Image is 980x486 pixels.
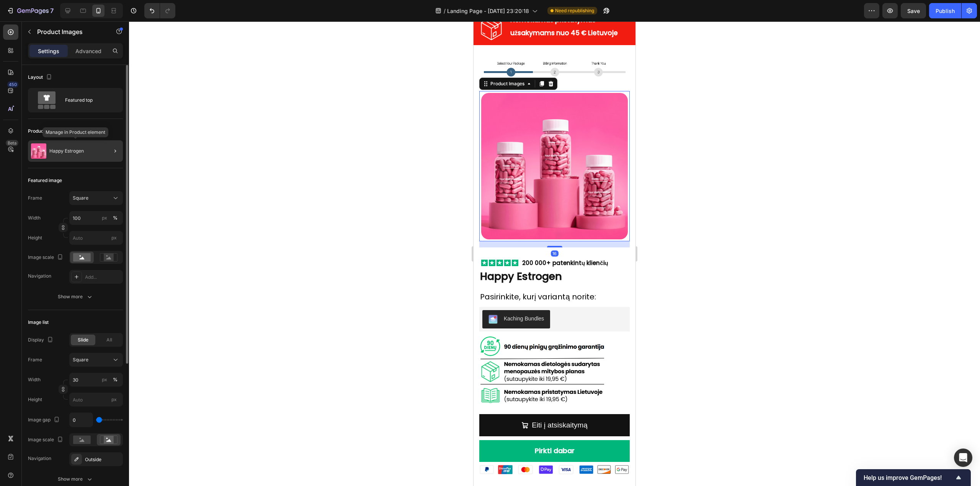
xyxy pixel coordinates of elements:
[6,314,133,385] img: gempages_564405290288546827-2b89c99d-e183-4ac8-9abc-8082e72b3be4.png
[907,8,920,14] span: Save
[28,356,42,363] label: Frame
[113,376,118,383] div: %
[8,238,45,245] img: gempages_564405290288546827-9a475fb2-8079-407f-b5d5-27dd93811321.svg
[49,237,135,245] strong: 200 000+ patenkintų klienčių
[61,423,101,436] p: Pirkti dabar
[6,247,156,262] h2: Happy Estrogen
[28,195,42,202] label: Frame
[864,474,954,481] span: Help us improve GemPages!
[75,47,101,55] p: Advanced
[7,81,18,88] div: 450
[100,375,109,384] button: %
[447,7,529,15] span: Landing Page - [DATE] 23:20:18
[69,353,123,367] button: Square
[936,7,955,15] div: Publish
[6,419,156,440] button: <p>Pirkti dabar</p>
[7,270,122,281] span: Pasirinkite, kurį variantą norite:
[58,475,93,483] div: Show more
[111,397,117,402] span: px
[6,140,18,146] div: Beta
[28,415,61,425] div: Image gap
[6,393,156,415] button: Eiti į atsiskaitymą
[31,143,46,159] img: product feature img
[38,47,59,55] p: Settings
[15,293,24,302] img: KachingBundles.png
[9,289,77,307] button: Kaching Bundles
[15,59,52,66] div: Product Images
[69,211,123,225] input: px%
[111,375,120,384] button: px
[28,234,42,241] label: Height
[111,235,117,241] span: px
[864,473,963,482] button: Show survey - Help us improve GemPages!
[113,215,118,221] div: %
[901,3,926,18] button: Save
[28,290,123,304] button: Show more
[6,442,156,454] img: gempages_564405290288546827-1760c6e5-86c7-4b91-9dde-2d43d25e9255.png
[929,3,961,18] button: Publish
[28,376,41,383] label: Width
[102,376,107,383] div: px
[73,356,88,363] span: Square
[78,336,88,343] span: Slide
[28,273,51,280] div: Navigation
[28,177,62,184] div: Featured image
[28,472,123,486] button: Show more
[28,128,61,135] div: Product source
[85,274,121,281] div: Add...
[100,213,109,223] button: %
[144,3,175,18] div: Undo/Redo
[28,435,65,445] div: Image scale
[65,91,112,109] div: Featured top
[106,336,112,343] span: All
[37,27,102,36] p: Product Images
[28,396,42,403] label: Height
[70,413,93,427] input: Auto
[28,319,49,326] div: Image list
[69,373,123,387] input: px%
[28,72,54,83] div: Layout
[77,229,85,235] div: 16
[69,231,123,245] input: px
[73,195,88,202] span: Square
[28,252,65,263] div: Image scale
[111,213,120,223] button: px
[69,393,123,406] input: px
[28,455,51,462] div: Navigation
[102,215,107,221] div: px
[444,7,446,15] span: /
[30,293,70,301] div: Kaching Bundles
[954,449,972,467] div: Open Intercom Messenger
[49,148,84,154] p: Happy Estrogen
[6,36,156,57] img: gempages_564405290288546827-de5e442b-276f-42d5-80b1-1fbc45585bd3.png
[28,215,41,221] label: Width
[3,3,57,18] button: 7
[58,293,93,301] div: Show more
[474,21,635,486] iframe: Design area
[50,6,54,15] p: 7
[85,456,121,463] div: Outside
[28,335,55,345] div: Display
[555,7,594,14] span: Need republishing
[58,397,114,410] div: Eiti į atsiskaitymą
[69,191,123,205] button: Square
